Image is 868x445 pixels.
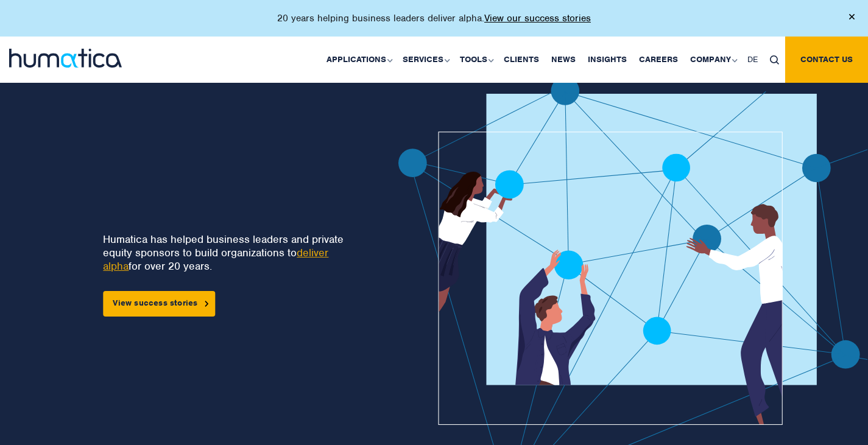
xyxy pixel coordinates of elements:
[684,37,741,83] a: Company
[103,233,357,273] p: Humatica has helped business leaders and private equity sponsors to build organizations to for ov...
[277,12,591,24] p: 20 years helping business leaders deliver alpha.
[484,12,591,24] a: View our success stories
[545,37,582,83] a: News
[397,37,454,83] a: Services
[498,37,545,83] a: Clients
[770,55,779,65] img: search_icon
[785,37,868,83] a: Contact us
[103,246,328,273] a: deliver alpha
[320,37,397,83] a: Applications
[9,49,122,68] img: logo
[741,37,764,83] a: DE
[747,54,758,65] span: DE
[454,37,498,83] a: Tools
[633,37,684,83] a: Careers
[205,301,209,306] img: arrowicon
[103,291,215,317] a: View success stories
[582,37,633,83] a: Insights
